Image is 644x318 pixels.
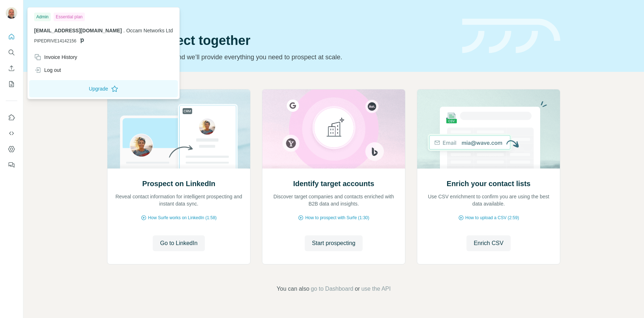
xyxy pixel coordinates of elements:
button: Quick start [6,30,17,43]
h1: Let’s prospect together [107,33,454,48]
button: use the API [361,285,391,293]
h2: Enrich your contact lists [447,179,530,189]
button: Use Surfe API [6,127,17,140]
p: Use CSV enrichment to confirm you are using the best data available. [424,193,553,207]
button: go to Dashboard [311,285,353,293]
span: Go to LinkedIn [160,239,197,248]
img: Identify target accounts [262,89,405,169]
button: Upgrade [29,80,178,97]
button: Dashboard [6,143,17,156]
span: Enrich CSV [474,239,503,248]
div: Quick start [107,13,454,20]
span: [EMAIL_ADDRESS][DOMAIN_NAME] [34,28,122,33]
div: Invoice History [34,54,77,61]
span: Start prospecting [312,239,355,248]
span: Occam Networks Ltd [126,28,173,33]
button: Enrich CSV [6,62,17,75]
button: Search [6,46,17,59]
h2: Prospect on LinkedIn [142,179,215,189]
button: Start prospecting [305,235,363,251]
span: How Surfe works on LinkedIn (1:58) [148,215,217,221]
div: Log out [34,66,61,74]
span: . [123,28,125,33]
span: How to upload a CSV (2:59) [465,215,519,221]
span: How to prospect with Surfe (1:30) [305,215,369,221]
button: Go to LinkedIn [153,235,204,251]
img: banner [462,19,560,54]
img: Enrich your contact lists [417,89,560,169]
p: Pick your starting point and we’ll provide everything you need to prospect at scale. [107,52,454,62]
button: Enrich CSV [466,235,511,251]
span: PIPEDRIVE14142156 [34,38,76,44]
button: Use Surfe on LinkedIn [6,111,17,124]
span: You can also [277,285,309,293]
div: Essential plan [54,13,85,21]
span: or [355,285,360,293]
h2: Identify target accounts [293,179,374,189]
button: My lists [6,78,17,91]
img: Avatar [6,7,17,19]
p: Reveal contact information for intelligent prospecting and instant data sync. [115,193,243,207]
button: Feedback [6,158,17,171]
div: Admin [34,13,51,21]
p: Discover target companies and contacts enriched with B2B data and insights. [270,193,398,207]
img: Prospect on LinkedIn [107,89,250,169]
